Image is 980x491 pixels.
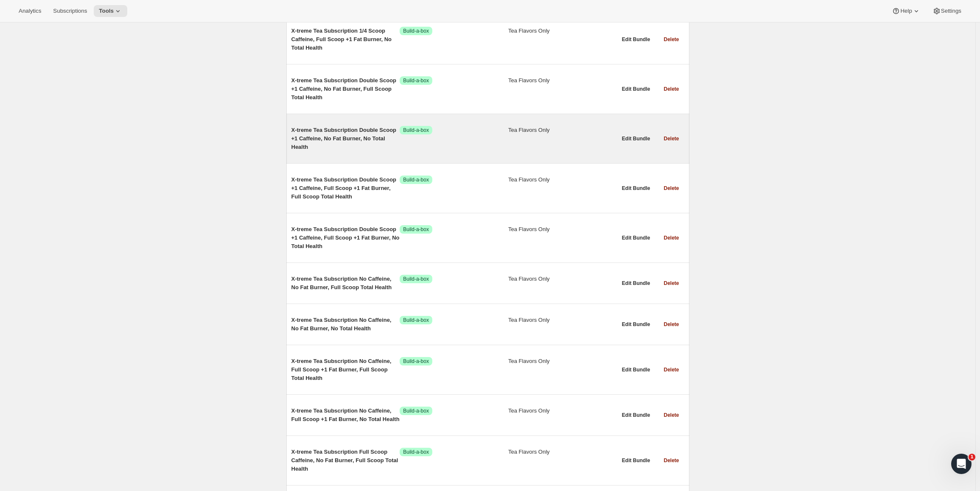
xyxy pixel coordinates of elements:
span: Build-a-box [403,226,429,233]
span: Edit Bundle [622,185,650,192]
span: Edit Bundle [622,234,650,241]
span: X-treme Tea Subscription Double Scoop +1 Caffeine, Full Scoop +1 Fat Burner, No Total Health [291,225,400,251]
span: Build-a-box [403,127,429,134]
span: Edit Bundle [622,366,650,373]
button: Edit Bundle [617,364,655,376]
span: Tea Flavors Only [508,176,617,184]
span: X-treme Tea Subscription Double Scoop +1 Caffeine, No Fat Burner, No Total Health [291,126,400,151]
span: Edit Bundle [622,135,650,142]
span: X-treme Tea Subscription Double Scoop +1 Caffeine, No Fat Burner, Full Scoop Total Health [291,76,400,102]
span: Delete [664,366,679,373]
span: Build-a-box [403,317,429,324]
button: Edit Bundle [617,455,655,466]
button: Edit Bundle [617,318,655,330]
button: Settings [927,5,966,17]
button: Delete [658,364,684,376]
button: Delete [658,277,684,289]
span: Tea Flavors Only [508,357,617,365]
button: Delete [658,83,684,95]
button: Edit Bundle [617,182,655,194]
span: Build-a-box [403,276,429,282]
button: Analytics [14,5,46,17]
button: Delete [658,182,684,194]
button: Edit Bundle [617,33,655,45]
span: Tools [99,8,114,14]
span: X-treme Tea Subscription No Caffeine, No Fat Burner, No Total Health [291,316,400,333]
span: Build-a-box [403,358,429,365]
span: Delete [664,36,679,43]
button: Edit Bundle [617,277,655,289]
span: Delete [664,321,679,328]
button: Delete [658,133,684,145]
span: Edit Bundle [622,457,650,464]
button: Delete [658,318,684,330]
span: Tea Flavors Only [508,448,617,456]
span: Analytics [19,8,41,14]
span: X-treme Tea Subscription 1/4 Scoop Caffeine, Full Scoop +1 Fat Burner, No Total Health [291,27,400,52]
span: Build-a-box [403,449,429,455]
span: Tea Flavors Only [508,76,617,85]
iframe: Intercom live chat [951,454,972,474]
span: Edit Bundle [622,86,650,92]
button: Edit Bundle [617,133,655,145]
span: X-treme Tea Subscription No Caffeine, Full Scoop +1 Fat Burner, No Total Health [291,407,400,424]
button: Help [887,5,925,17]
span: Delete [664,412,679,418]
span: Tea Flavors Only [508,225,617,234]
span: Edit Bundle [622,280,650,287]
button: Subscriptions [48,5,92,17]
span: Delete [664,185,679,192]
span: 1 [969,454,975,460]
span: Edit Bundle [622,412,650,418]
button: Delete [658,409,684,421]
span: Edit Bundle [622,36,650,43]
span: Build-a-box [403,28,429,34]
span: Edit Bundle [622,321,650,328]
span: Delete [664,234,679,241]
span: X-treme Tea Subscription Full Scoop Caffeine, No Fat Burner, Full Scoop Total Health [291,448,400,473]
span: Tea Flavors Only [508,316,617,324]
span: X-treme Tea Subscription No Caffeine, No Fat Burner, Full Scoop Total Health [291,275,400,292]
span: Delete [664,135,679,142]
span: Delete [664,86,679,92]
button: Edit Bundle [617,83,655,95]
span: Tea Flavors Only [508,407,617,415]
span: X-treme Tea Subscription Double Scoop +1 Caffeine, Full Scoop +1 Fat Burner, Full Scoop Total Health [291,176,400,201]
span: Settings [941,8,961,14]
span: X-treme Tea Subscription No Caffeine, Full Scoop +1 Fat Burner, Full Scoop Total Health [291,357,400,382]
button: Delete [658,455,684,466]
span: Build-a-box [403,176,429,183]
span: Tea Flavors Only [508,126,617,134]
button: Edit Bundle [617,409,655,421]
span: Build-a-box [403,407,429,414]
button: Edit Bundle [617,232,655,244]
span: Build-a-box [403,77,429,84]
span: Subscriptions [53,8,87,14]
span: Help [900,8,912,14]
span: Delete [664,457,679,464]
button: Delete [658,232,684,244]
span: Tea Flavors Only [508,275,617,283]
button: Delete [658,33,684,45]
span: Tea Flavors Only [508,27,617,35]
span: Delete [664,280,679,287]
button: Tools [94,5,127,17]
